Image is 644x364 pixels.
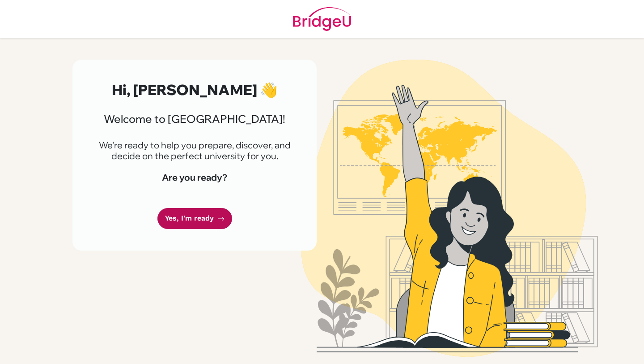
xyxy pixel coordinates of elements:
h4: Are you ready? [94,172,295,183]
h3: Welcome to [GEOGRAPHIC_DATA]! [94,113,295,126]
p: We're ready to help you prepare, discover, and decide on the perfect university for you. [94,140,295,161]
h2: Hi, [PERSON_NAME] 👋 [94,81,295,98]
a: Yes, I'm ready [157,208,232,229]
